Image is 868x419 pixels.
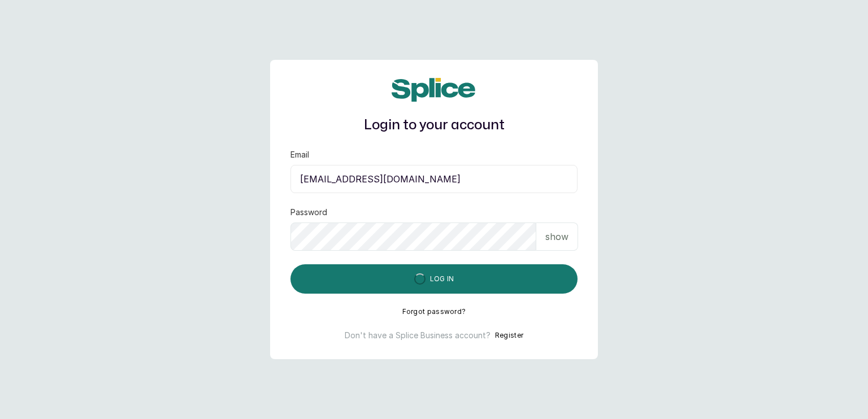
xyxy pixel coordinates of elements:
[290,207,327,218] label: Password
[290,264,578,294] button: Log in
[290,165,578,193] input: email@acme.com
[495,330,523,341] button: Register
[545,230,568,243] p: show
[290,115,578,136] h1: Login to your account
[345,330,491,341] p: Don't have a Splice Business account?
[402,307,466,316] button: Forgot password?
[290,149,309,160] label: Email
